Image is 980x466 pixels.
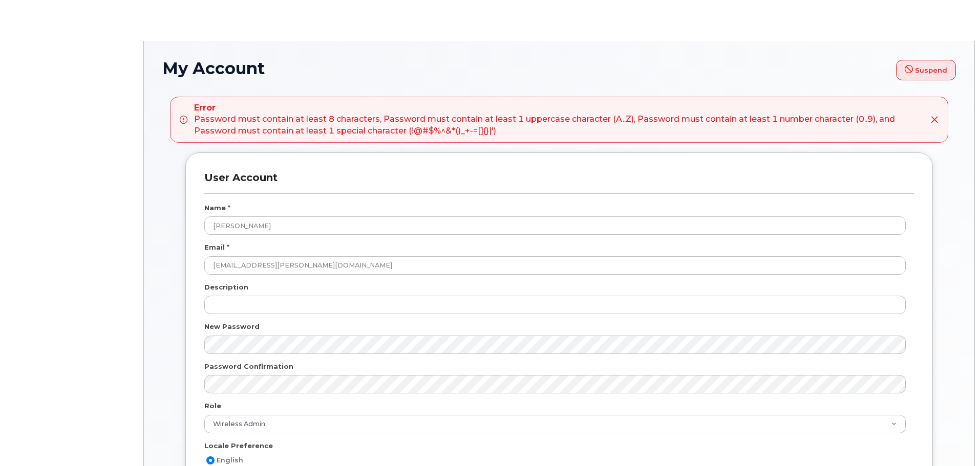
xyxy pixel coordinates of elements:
h1: My Account [162,59,956,80]
span: English [217,456,243,464]
button: Suspend [896,60,956,80]
label: New Password [204,322,260,331]
label: Email * [204,242,229,252]
div: Password must contain at least 8 characters, Password must contain at least 1 uppercase character... [194,102,922,138]
label: Locale Preference [204,441,273,451]
label: Password Confirmation [204,362,293,371]
label: Role [204,401,221,411]
label: Description [204,282,248,292]
h3: User Account [204,171,914,193]
label: Name * [204,203,230,213]
strong: Error [194,102,922,114]
input: English [206,456,215,464]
